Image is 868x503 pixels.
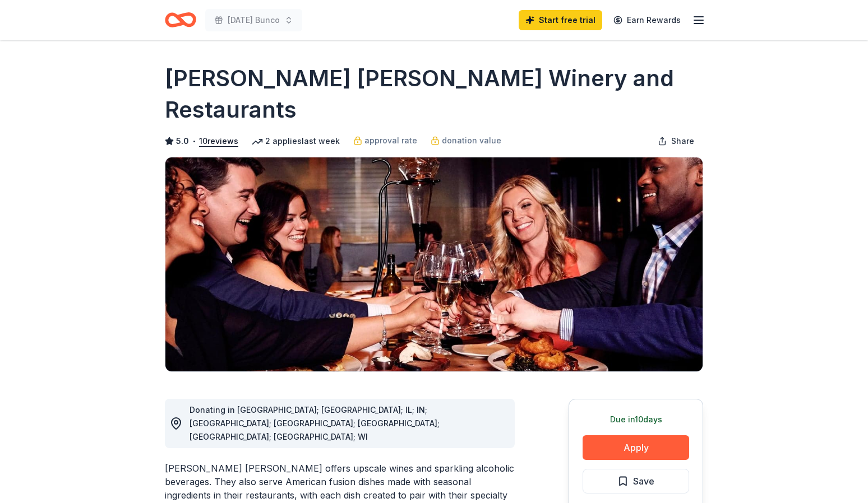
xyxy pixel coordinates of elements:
span: 5.0 [176,134,189,148]
a: approval rate [353,134,417,147]
div: Due in 10 days [583,413,689,426]
button: Save [583,469,689,493]
div: 2 applies last week [252,134,340,148]
span: donation value [442,134,501,147]
span: approval rate [364,134,417,147]
a: Start free trial [519,10,602,30]
a: donation value [431,134,501,147]
span: Share [671,134,694,148]
span: Donating in [GEOGRAPHIC_DATA]; [GEOGRAPHIC_DATA]; IL; IN; [GEOGRAPHIC_DATA]; [GEOGRAPHIC_DATA]; [... [190,405,440,441]
span: Save [633,474,654,488]
button: 10reviews [199,134,238,148]
img: Image for Cooper's Hawk Winery and Restaurants [165,157,703,371]
button: Apply [583,435,689,460]
span: [DATE] Bunco [228,13,280,27]
a: Earn Rewards [607,10,687,30]
a: Home [165,7,196,33]
button: [DATE] Bunco [205,9,302,31]
button: Share [649,130,703,152]
span: • [192,137,196,146]
h1: [PERSON_NAME] [PERSON_NAME] Winery and Restaurants [165,63,703,125]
